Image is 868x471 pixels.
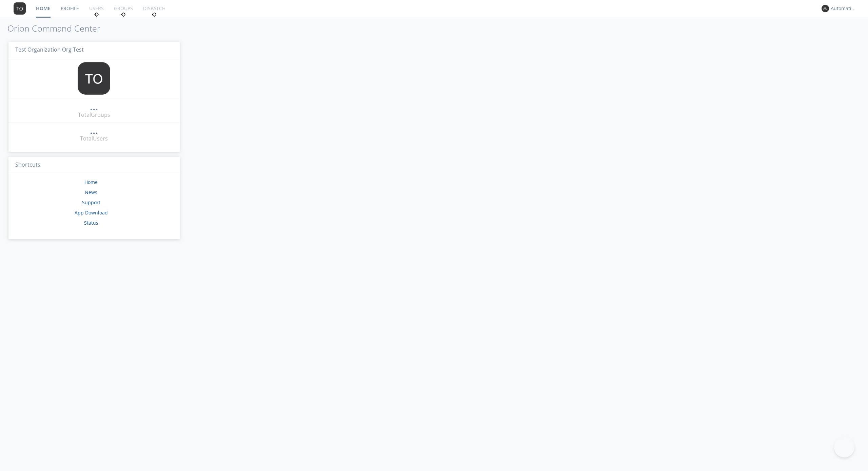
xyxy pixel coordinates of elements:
[84,220,98,226] a: Status
[94,12,99,17] img: spin.svg
[75,209,108,216] a: App Download
[15,46,84,53] span: Test Organization Org Test
[85,189,97,195] a: News
[78,62,110,95] img: 373638.png
[90,103,98,110] div: ...
[822,5,829,12] img: 373638.png
[121,12,126,17] img: spin.svg
[90,103,98,111] a: ...
[14,2,26,15] img: 373638.png
[84,179,98,185] a: Home
[8,157,180,173] h3: Shortcuts
[831,5,856,12] div: Automation+0004
[152,12,157,17] img: spin.svg
[90,127,98,135] a: ...
[834,437,854,457] iframe: Toggle Customer Support
[80,135,108,143] div: Total Users
[82,199,100,206] a: Support
[90,127,98,134] div: ...
[78,111,110,119] div: Total Groups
